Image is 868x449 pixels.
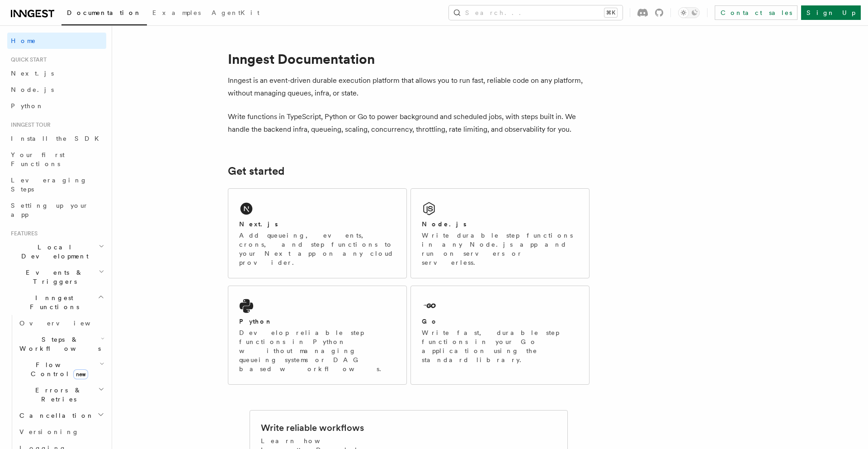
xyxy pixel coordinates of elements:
span: new [73,369,88,379]
a: Examples [147,3,206,24]
a: Overview [16,315,106,331]
a: Python [7,98,106,114]
span: Events & Triggers [7,268,99,286]
h2: Go [422,317,438,326]
p: Develop reliable step functions in Python without managing queueing systems or DAG based workflows. [239,328,396,373]
span: Versioning [19,428,79,435]
a: GoWrite fast, durable step functions in your Go application using the standard library. [410,286,590,385]
a: AgentKit [206,3,265,24]
a: Next.js [7,65,106,81]
button: Flow Controlnew [16,357,106,382]
span: Leveraging Steps [11,177,87,193]
span: Python [11,102,44,110]
span: Cancellation [16,411,94,420]
button: Events & Triggers [7,264,106,290]
span: Next.js [11,70,54,77]
a: Contact sales [715,5,797,20]
a: Get started [228,165,284,177]
span: Examples [152,9,201,16]
span: Steps & Workflows [16,335,101,353]
span: Features [7,230,38,237]
p: Write functions in TypeScript, Python or Go to power background and scheduled jobs, with steps bu... [228,110,590,136]
span: Flow Control [16,360,99,378]
span: Home [11,36,36,45]
span: Your first Functions [11,151,65,167]
button: Steps & Workflows [16,331,106,357]
h2: Node.js [422,220,467,229]
button: Inngest Functions [7,290,106,315]
button: Search...⌘K [449,5,623,20]
a: Node.js [7,81,106,98]
p: Write durable step functions in any Node.js app and run on servers or serverless. [422,231,578,267]
h1: Inngest Documentation [228,51,590,67]
span: Node.js [11,86,54,93]
span: Install the SDK [11,135,104,142]
a: Install the SDK [7,130,106,147]
kbd: ⌘K [604,8,617,17]
button: Cancellation [16,407,106,424]
p: Write fast, durable step functions in your Go application using the standard library. [422,328,578,364]
p: Inngest is an event-driven durable execution platform that allows you to run fast, reliable code ... [228,74,590,100]
button: Toggle dark mode [678,7,700,18]
a: Home [7,33,106,49]
a: Your first Functions [7,147,106,172]
span: Documentation [67,9,142,16]
a: Documentation [61,3,147,25]
button: Local Development [7,239,106,264]
a: Next.jsAdd queueing, events, crons, and step functions to your Next app on any cloud provider. [228,188,407,278]
h2: Write reliable workflows [261,421,364,434]
span: Quick start [7,56,47,63]
button: Errors & Retries [16,382,106,407]
a: Leveraging Steps [7,172,106,197]
a: Setting up your app [7,197,106,223]
span: Inngest tour [7,121,51,129]
a: Sign Up [801,5,861,20]
span: Overview [19,320,113,327]
span: Inngest Functions [7,293,98,311]
a: Versioning [16,424,106,440]
p: Add queueing, events, crons, and step functions to your Next app on any cloud provider. [239,231,396,267]
a: Node.jsWrite durable step functions in any Node.js app and run on servers or serverless. [410,188,590,278]
span: AgentKit [212,9,259,16]
h2: Next.js [239,220,278,229]
h2: Python [239,317,273,326]
span: Local Development [7,243,99,261]
a: PythonDevelop reliable step functions in Python without managing queueing systems or DAG based wo... [228,286,407,385]
span: Setting up your app [11,202,89,218]
span: Errors & Retries [16,386,98,404]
